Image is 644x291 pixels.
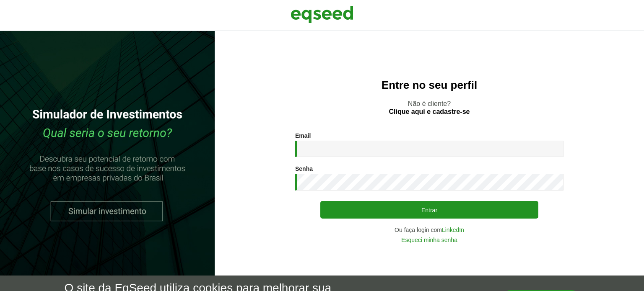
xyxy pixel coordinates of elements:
img: EqSeed Logo [291,4,353,25]
label: Email [295,133,311,139]
a: Clique aqui e cadastre-se [389,108,470,115]
a: LinkedIn [442,227,464,233]
div: Ou faça login com [295,227,563,233]
h2: Entre no seu perfil [231,79,627,91]
label: Senha [295,166,313,172]
a: Esqueci minha senha [401,237,457,243]
button: Entrar [320,201,538,219]
p: Não é cliente? [231,100,627,116]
